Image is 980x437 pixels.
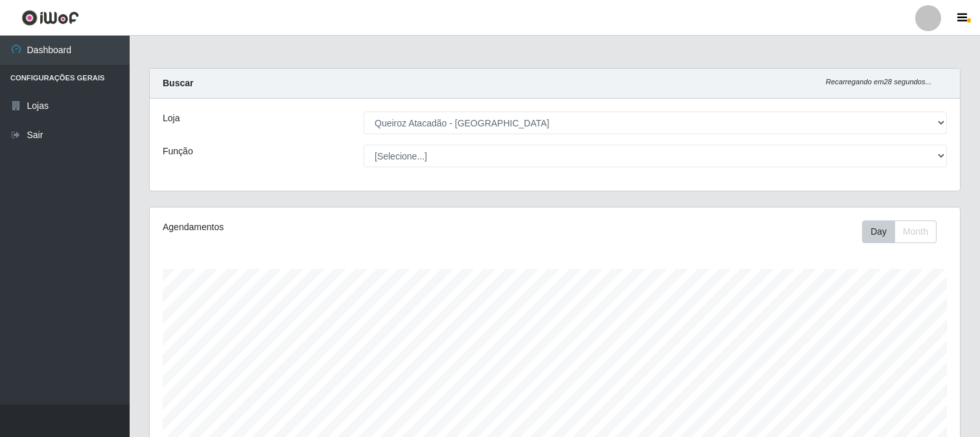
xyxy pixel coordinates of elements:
strong: Buscar [163,78,193,88]
button: Day [862,220,895,243]
label: Função [163,145,193,158]
div: First group [862,220,937,243]
div: Toolbar with button groups [862,220,947,243]
label: Loja [163,112,180,125]
i: Recarregando em 28 segundos... [826,78,931,86]
button: Month [894,220,937,243]
div: Agendamentos [163,220,478,234]
img: CoreUI Logo [21,10,79,26]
